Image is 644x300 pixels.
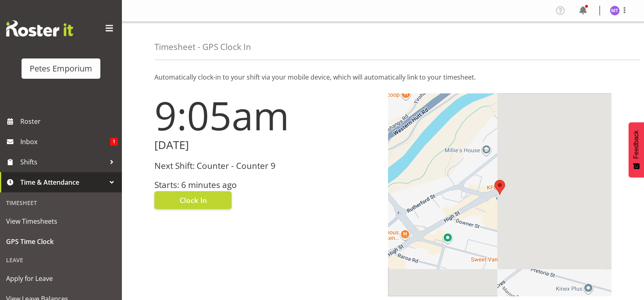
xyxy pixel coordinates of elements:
[6,235,116,248] span: GPS Time Clock
[2,194,120,211] div: Timesheet
[6,20,73,37] img: Rosterit website logo
[154,42,251,52] h4: Timesheet - GPS Clock In
[154,161,378,171] h3: Next Shift: Counter - Counter 9
[154,139,378,151] h2: [DATE]
[610,6,620,15] img: mya-taupawa-birkhead5814.jpg
[2,231,120,252] a: GPS Time Clock
[110,138,118,146] span: 1
[2,211,120,231] a: View Timesheets
[6,215,116,227] span: View Timesheets
[2,268,120,289] a: Apply for Leave
[20,115,118,127] span: Roster
[20,176,106,188] span: Time & Attendance
[20,156,106,168] span: Shifts
[2,252,120,268] div: Leave
[6,272,116,285] span: Apply for Leave
[154,180,378,190] h3: Starts: 6 minutes ago
[154,72,611,82] p: Automatically clock-in to your shift via your mobile device, which will automatically link to you...
[30,63,92,75] div: Petes Emporium
[154,93,378,137] h1: 9:05am
[180,195,207,205] span: Clock In
[154,191,232,209] button: Clock In
[20,136,110,148] span: Inbox
[633,130,640,159] span: Feedback
[629,122,644,177] button: Feedback - Show survey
